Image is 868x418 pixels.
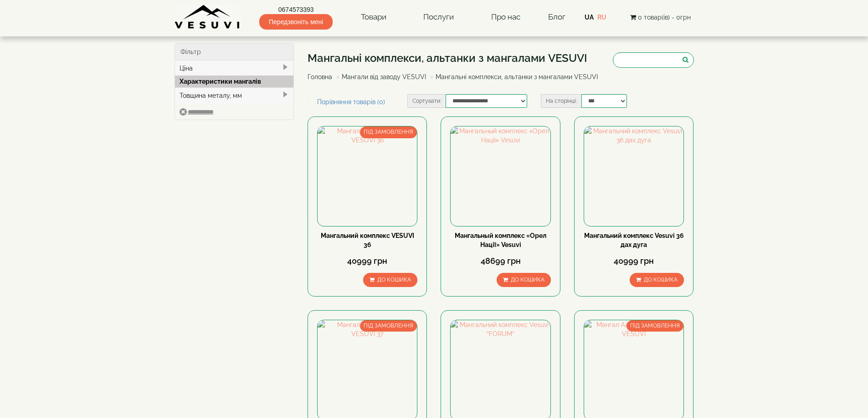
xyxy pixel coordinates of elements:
a: Мангальний комплекс Vesuvi 36 дах дуга [584,232,684,248]
a: Порівняння товарів (0) [308,94,395,110]
li: Мангальні комплекси, альтанки з мангалами VESUVI [428,72,598,81]
span: ПІД ЗАМОВЛЕННЯ [360,126,417,138]
label: На сторінці: [541,94,581,108]
button: 0 товар(ів) - 0грн [627,12,693,22]
button: До кошика [630,273,684,287]
label: Сортувати: [407,94,446,108]
a: Товари [352,7,395,28]
span: До кошика [377,277,411,283]
h1: Мангальні комплекси, альтанки з мангалами VESUVI [308,52,605,64]
a: Мангальный комплекс «Орел Нації» Vesuvi [455,232,546,248]
a: Блог [548,12,565,21]
a: Послуги [414,7,463,28]
div: Фільтр [175,44,294,60]
a: Про нас [482,7,529,28]
a: Головна [308,73,332,81]
img: Мангальний комплекс VESUVI 36 [318,126,417,226]
span: До кошика [644,277,678,283]
button: До кошика [363,273,417,287]
div: 40999 грн [317,255,417,267]
a: Мангальний комплекс VESUVI 36 [321,232,414,248]
button: До кошика [497,273,551,287]
a: UA [585,14,594,21]
a: 0674573393 [259,5,333,14]
span: До кошика [511,277,544,283]
span: ПІД ЗАМОВЛЕННЯ [627,320,683,332]
img: Мангальный комплекс «Орел Нації» Vesuvi [451,126,550,226]
span: Передзвоніть мені [259,14,333,30]
img: Мангальний комплекс Vesuvi 36 дах дуга [584,126,683,226]
div: 40999 грн [584,255,684,267]
div: Характеристики мангалів [175,76,294,87]
img: Завод VESUVI [175,5,241,30]
a: RU [597,14,606,21]
span: 0 товар(ів) - 0грн [638,14,691,21]
div: Товщина металу, мм [175,87,294,103]
span: ПІД ЗАМОВЛЕННЯ [360,320,417,332]
div: Ціна [175,60,294,76]
div: 48699 грн [450,255,550,267]
a: Мангали від заводу VESUVI [342,73,426,81]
